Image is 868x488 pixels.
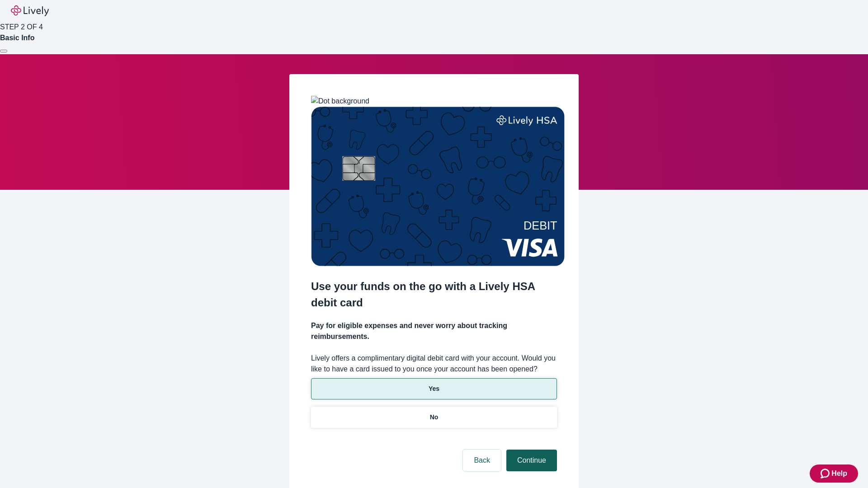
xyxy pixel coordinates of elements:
[463,450,501,471] button: Back
[810,465,858,483] button: Zendesk support iconHelp
[311,353,557,375] label: Lively offers a complimentary digital debit card with your account. Would you like to have a card...
[311,378,557,399] button: Yes
[429,384,439,394] p: Yes
[831,468,847,479] span: Help
[430,413,439,422] p: No
[506,450,557,471] button: Continue
[311,407,557,428] button: No
[11,5,49,16] img: Lively
[311,107,565,266] img: Debit card
[311,278,557,311] h2: Use your funds on the go with a Lively HSA debit card
[311,96,369,107] img: Dot background
[821,468,831,479] svg: Zendesk support icon
[311,320,557,342] h4: Pay for eligible expenses and never worry about tracking reimbursements.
